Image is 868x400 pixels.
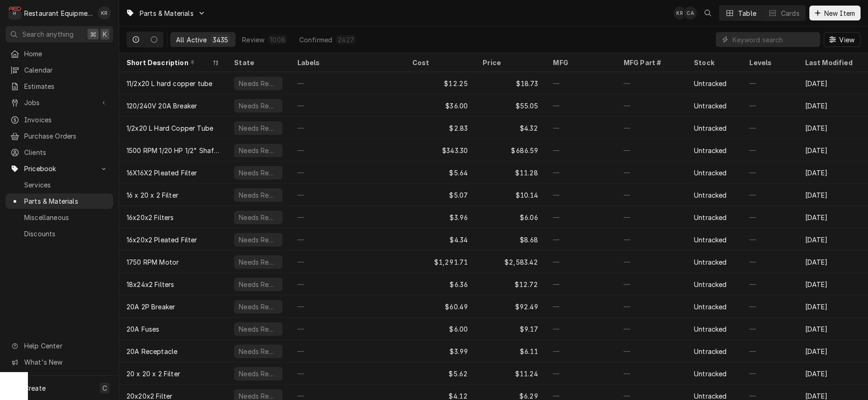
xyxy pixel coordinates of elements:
[475,228,545,251] div: $8.68
[270,35,285,45] div: 1008
[405,228,475,251] div: $4.34
[475,273,545,295] div: $12.72
[127,79,212,88] div: 11/2x20 L hard copper tube
[405,184,475,206] div: $5.07
[238,168,278,178] div: Needs Review
[553,58,606,67] div: MFG
[545,117,616,139] div: —
[616,72,686,94] div: —
[213,35,229,45] div: 3435
[545,184,616,206] div: —
[24,357,108,367] span: What's New
[290,184,405,206] div: —
[290,117,405,139] div: —
[475,206,545,228] div: $6.06
[238,280,278,289] div: Needs Review
[694,369,727,379] div: Untracked
[809,6,861,20] button: New Item
[616,362,686,385] div: —
[98,7,111,20] div: Kelli Robinette's Avatar
[475,161,545,184] div: $11.28
[798,94,868,117] div: [DATE]
[624,58,677,67] div: MFG Part #
[733,32,815,47] input: Keyword search
[475,117,545,139] div: $4.32
[6,354,113,370] a: Go to What's New
[103,29,107,39] span: K
[694,324,727,334] div: Untracked
[405,94,475,117] div: $36.00
[475,139,545,161] div: $686.59
[6,210,113,225] a: Miscellaneous
[742,161,797,184] div: —
[297,58,397,67] div: Labels
[127,369,180,379] div: 20 x 20 x 2 Filter
[798,184,868,206] div: [DATE]
[475,318,545,340] div: $9.17
[24,115,108,125] span: Invoices
[616,117,686,139] div: —
[822,8,857,18] span: New Item
[545,94,616,117] div: —
[6,177,113,193] a: Services
[742,273,797,295] div: —
[694,347,727,356] div: Untracked
[545,206,616,228] div: —
[405,362,475,385] div: $5.62
[6,46,113,61] a: Home
[127,347,177,356] div: 20A Receptacle
[742,72,797,94] div: —
[6,79,113,94] a: Estimates
[798,340,868,362] div: [DATE]
[694,146,727,155] div: Untracked
[127,235,197,245] div: 16x20x2 Pleated Filter
[140,8,194,18] span: Parts & Materials
[694,302,727,312] div: Untracked
[290,94,405,117] div: —
[238,146,278,155] div: Needs Review
[742,139,797,161] div: —
[176,35,207,45] div: All Active
[405,295,475,318] div: $60.49
[742,117,797,139] div: —
[405,318,475,340] div: $6.00
[102,383,107,393] span: C
[405,72,475,94] div: $12.25
[238,79,278,88] div: Needs Review
[616,139,686,161] div: —
[684,7,697,20] div: Chrissy Adams's Avatar
[238,369,278,379] div: Needs Review
[6,193,113,209] a: Parts & Materials
[405,251,475,273] div: $1,291.71
[616,273,686,295] div: —
[475,94,545,117] div: $55.05
[412,58,466,67] div: Cost
[694,257,727,267] div: Untracked
[122,6,209,21] a: Go to Parts & Materials
[24,8,93,18] div: Restaurant Equipment Diagnostics
[781,8,800,18] div: Cards
[405,273,475,295] div: $6.36
[290,206,405,228] div: —
[338,35,354,45] div: 2427
[742,340,797,362] div: —
[238,235,278,245] div: Needs Review
[694,190,727,200] div: Untracked
[483,58,536,67] div: Price
[405,340,475,362] div: $3.99
[545,318,616,340] div: —
[798,273,868,295] div: [DATE]
[24,341,108,351] span: Help Center
[798,228,868,251] div: [DATE]
[742,228,797,251] div: —
[694,280,727,289] div: Untracked
[694,235,727,245] div: Untracked
[127,190,178,200] div: 16 x 20 x 2 Filter
[798,117,868,139] div: [DATE]
[616,161,686,184] div: —
[673,7,686,20] div: Kelli Robinette's Avatar
[127,302,175,312] div: 20A 2P Breaker
[684,7,697,20] div: CA
[545,362,616,385] div: —
[545,228,616,251] div: —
